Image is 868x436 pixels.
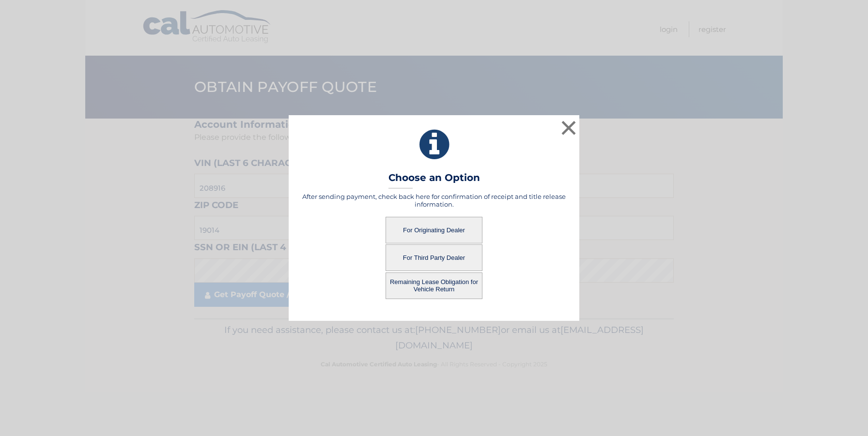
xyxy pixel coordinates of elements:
[386,244,482,271] button: For Third Party Dealer
[559,118,578,137] button: ×
[301,193,567,208] h5: After sending payment, check back here for confirmation of receipt and title release information.
[386,272,482,299] button: Remaining Lease Obligation for Vehicle Return
[386,217,482,243] button: For Originating Dealer
[388,172,480,189] h3: Choose an Option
